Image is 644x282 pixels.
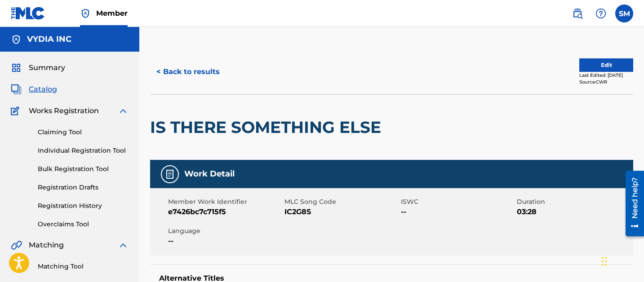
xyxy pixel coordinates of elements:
[150,117,386,137] h2: IS THERE SOMETHING ELSE
[118,106,129,116] img: expand
[150,61,226,83] button: < Back to results
[11,106,22,116] img: Works Registration
[619,167,644,240] iframe: Resource Center
[96,8,128,18] span: Member
[579,72,633,79] div: Last Edited: [DATE]
[11,62,65,73] a: SummarySummary
[38,262,129,271] a: Matching Tool
[38,220,129,229] a: Overclaims Tool
[11,7,45,20] img: MLC Logo
[164,169,175,180] img: Work Detail
[11,62,22,73] img: Summary
[38,164,129,174] a: Bulk Registration Tool
[11,240,22,251] img: Matching
[568,4,586,22] a: Public Search
[599,239,644,282] iframe: Chat Widget
[29,62,65,73] span: Summary
[572,8,583,19] img: search
[615,4,633,22] div: User Menu
[168,236,282,247] span: --
[29,84,57,95] span: Catalog
[38,128,129,137] a: Claiming Tool
[27,34,71,44] h5: VYDIA INC
[38,146,129,155] a: Individual Registration Tool
[38,201,129,211] a: Registration History
[38,183,129,192] a: Registration Drafts
[168,226,282,236] span: Language
[29,240,64,251] span: Matching
[284,207,399,217] span: IC2G8S
[168,207,282,217] span: e7426bc7c715f5
[592,4,610,22] div: Help
[80,8,91,19] img: Top Rightsholder
[579,58,633,72] button: Edit
[29,106,99,116] span: Works Registration
[11,34,22,45] img: Accounts
[168,197,282,207] span: Member Work Identifier
[517,207,631,217] span: 03:28
[401,197,515,207] span: ISWC
[517,197,631,207] span: Duration
[184,169,235,179] h5: Work Detail
[401,207,515,217] span: --
[595,8,606,19] img: help
[11,84,57,95] a: CatalogCatalog
[284,197,399,207] span: MLC Song Code
[602,248,607,275] div: Drag
[11,84,22,95] img: Catalog
[118,240,129,251] img: expand
[579,79,633,85] div: Source: CWR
